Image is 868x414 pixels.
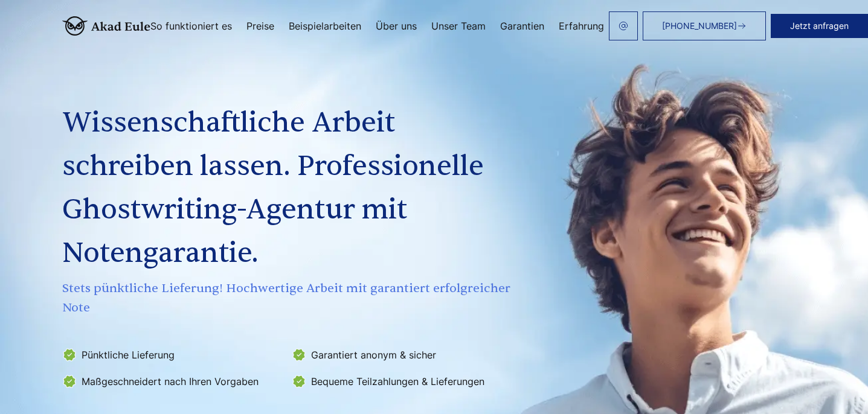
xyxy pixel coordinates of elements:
li: Garantiert anonym & sicher [292,345,514,365]
img: logo [62,16,150,36]
li: Maßgeschneidert nach Ihren Vorgaben [62,372,285,391]
a: Garantien [500,21,544,31]
li: Bequeme Teilzahlungen & Lieferungen [292,372,514,391]
span: Stets pünktliche Lieferung! Hochwertige Arbeit mit garantiert erfolgreicher Note [62,279,516,317]
a: So funktioniert es [150,21,232,31]
li: Pünktliche Lieferung [62,345,285,365]
h1: Wissenschaftliche Arbeit schreiben lassen. Professionelle Ghostwriting-Agentur mit Notengarantie. [62,101,516,275]
button: Jetzt anfragen [771,14,868,38]
span: [PHONE_NUMBER] [662,21,737,31]
a: Über uns [376,21,417,31]
a: Beispielarbeiten [289,21,361,31]
a: [PHONE_NUMBER] [643,11,766,40]
img: email [619,21,628,31]
a: Preise [246,21,274,31]
a: Erfahrung [559,21,604,31]
a: Unser Team [431,21,486,31]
